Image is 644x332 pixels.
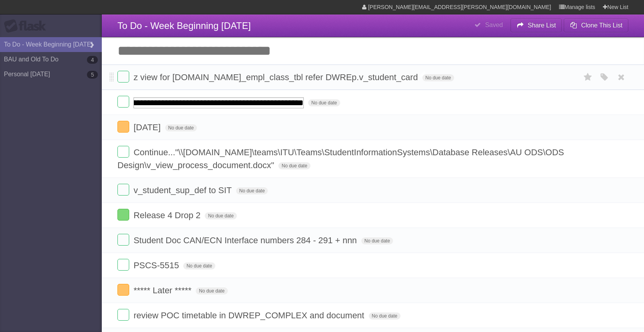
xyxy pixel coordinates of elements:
span: [DATE] [133,122,162,132]
span: v_student_sup_def to SIT [133,185,234,195]
label: Done [117,184,129,196]
label: Done [117,121,129,133]
span: No due date [422,74,454,81]
span: review POC timetable in DWREP_COMPLEX and document [133,310,366,320]
span: No due date [361,237,393,244]
span: z view for [DOMAIN_NAME]_empl_class_tbl refer DWREp.v_student_card [133,72,420,82]
button: Share List [511,18,562,32]
label: Star task [581,71,595,84]
span: To Do - Week Beginning [DATE] [117,20,251,31]
span: No due date [196,287,227,294]
span: PSCS-5515 [133,260,181,270]
div: Flask [4,19,51,33]
label: Done [117,259,129,271]
b: Saved [485,22,503,28]
b: 4 [87,56,98,64]
span: No due date [165,124,197,131]
span: No due date [308,99,340,106]
label: Done [117,71,129,83]
label: Done [117,284,129,296]
label: Done [117,146,129,158]
span: Continue..."\\[DOMAIN_NAME]\teams\ITU\Teams\StudentInformationSystems\Database Releases\AU ODS\OD... [117,147,564,170]
span: No due date [183,262,215,269]
b: 5 [87,71,98,79]
b: Share List [528,22,556,29]
button: Clone This List [564,18,628,32]
span: Student Doc CAN/ECN Interface numbers 284 - 291 + nnn [133,235,359,245]
span: No due date [369,312,400,319]
label: Done [117,209,129,221]
span: Release 4 Drop 2 [133,210,202,220]
label: Done [117,234,129,246]
span: No due date [278,162,310,169]
b: Clone This List [581,22,622,29]
label: Done [117,309,129,321]
label: Done [117,96,129,108]
span: No due date [205,212,236,219]
span: No due date [236,187,268,194]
